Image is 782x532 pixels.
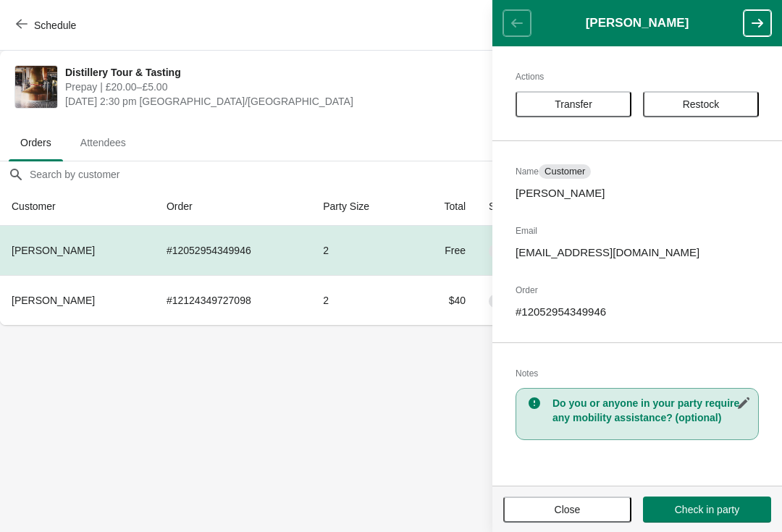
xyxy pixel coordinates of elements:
[9,130,63,156] span: Orders
[516,224,759,238] h2: Email
[516,69,759,84] h2: Actions
[155,275,311,325] td: # 12124349727098
[413,226,478,275] td: Free
[311,275,412,325] td: 2
[7,12,88,38] button: Schedule
[643,497,771,523] button: Check in party
[69,130,138,156] span: Attendees
[516,164,759,179] h2: Name
[12,295,95,306] span: [PERSON_NAME]
[12,245,95,256] span: [PERSON_NAME]
[413,275,478,325] td: $40
[675,504,739,515] span: Check in party
[413,187,478,226] th: Total
[516,91,631,117] button: Transfer
[65,65,509,80] span: Distillery Tour & Tasting
[65,94,509,109] span: [DATE] 2:30 pm [GEOGRAPHIC_DATA]/[GEOGRAPHIC_DATA]
[65,80,509,94] span: Prepay | £20.00–£5.00
[155,187,311,226] th: Order
[477,187,566,226] th: Status
[643,91,759,117] button: Restock
[311,226,412,275] td: 2
[516,305,759,319] p: # 12052954349946
[34,20,76,31] span: Schedule
[683,98,720,110] span: Restock
[155,226,311,275] td: # 12052954349946
[552,396,751,425] h3: Do you or anyone in your party require any mobility assistance? (optional)
[516,186,759,200] p: [PERSON_NAME]
[311,187,412,226] th: Party Size
[555,98,592,110] span: Transfer
[516,245,759,260] p: [EMAIL_ADDRESS][DOMAIN_NAME]
[516,283,759,297] h2: Order
[531,16,744,30] h1: [PERSON_NAME]
[15,66,57,108] img: Distillery Tour & Tasting
[545,166,585,177] span: Customer
[29,161,782,187] input: Search by customer
[555,504,581,515] span: Close
[516,366,759,381] h2: Notes
[503,497,631,523] button: Close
